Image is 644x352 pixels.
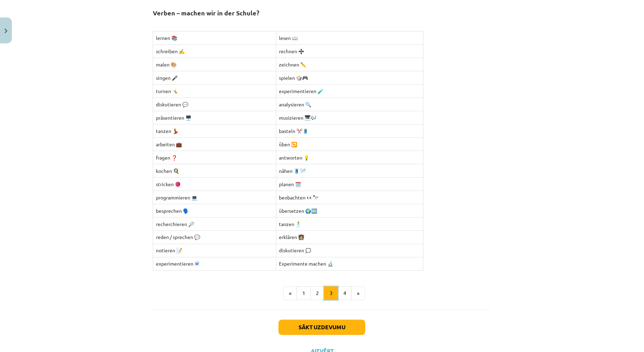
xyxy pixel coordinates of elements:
button: » [351,287,365,301]
td: zeichnen ✏️ [276,58,423,71]
button: 3 [324,287,338,301]
td: nähen 🧵🪡 [276,164,423,177]
td: stricken 🧶 [153,177,276,191]
td: planen 🗓️ [276,177,423,191]
td: malen 🎨 [153,58,276,71]
td: experimentieren 🧪 [276,84,423,98]
td: lernen 📚 [153,31,276,44]
strong: Verben – machen wir in der Schule? [153,9,259,17]
td: beobachten 👀🔭 [276,191,423,204]
td: reden / sprechen 💬 [153,231,276,244]
td: diskutieren 🗯️ [276,244,423,257]
td: antworten 💡 [276,151,423,164]
td: fragen ❓ [153,151,276,164]
button: Sākt uzdevumu [279,320,365,335]
td: lesen 📖 [276,31,423,44]
td: schreiben ✍️ [153,44,276,58]
td: Experimente machen 🔬 [276,257,423,270]
td: diskutieren 💬 [153,98,276,111]
td: rechnen ➗ [276,44,423,58]
td: basteln ✂️🧵 [276,124,423,138]
td: analysieren 🔍 [276,98,423,111]
td: übersetzen 🌍🔤 [276,204,423,217]
td: kochen 🍳 [153,164,276,177]
td: tanzen 🕺 [276,217,423,231]
td: turnen 🤸 [153,84,276,98]
td: üben 🔁 [276,138,423,151]
button: « [283,287,297,301]
td: präsentieren 🖥️ [153,111,276,124]
td: arbeiten 💼 [153,138,276,151]
td: besprechen 🗣️ [153,204,276,217]
td: musizieren 🎹🎶 [276,111,423,124]
nav: Page navigation example [153,287,491,301]
button: 1 [297,287,311,301]
td: notieren 📝 [153,244,276,257]
button: 4 [338,287,352,301]
img: icon-close-lesson-0947bae3869378f0d4975bcd49f059093ad1ed9edebbc8119c70593378902aed.svg [5,29,7,33]
td: recherchieren 🔎 [153,217,276,231]
td: experimentieren ⚗️ [153,257,276,270]
td: spielen 🎲🎮 [276,71,423,84]
td: singen 🎤 [153,71,276,84]
td: programmieren 💻 [153,191,276,204]
td: erklären 👩‍🏫 [276,231,423,244]
button: 2 [310,287,324,301]
td: tanzen 💃 [153,124,276,138]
